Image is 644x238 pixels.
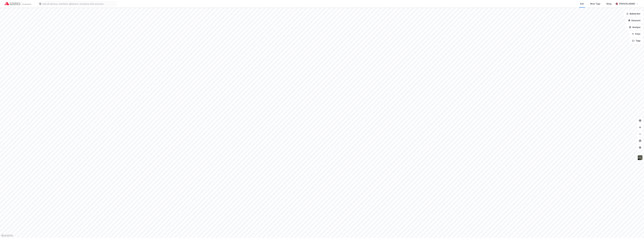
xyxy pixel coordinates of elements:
[590,2,600,5] div: Mine Tags
[619,2,635,5] div: [PERSON_NAME]
[580,2,584,5] div: Kart
[607,2,611,5] div: Bolig
[630,225,644,238] iframe: Chat Widget
[630,225,644,238] div: Kontrollprogram for chat
[41,2,116,6] input: Søk på adresse, matrikkel, gårdeiere, leietakere eller personer
[4,2,31,6] img: cushman-wakefield-realkapital-logo.202ea83816669bd177139c58696a8fa1.svg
